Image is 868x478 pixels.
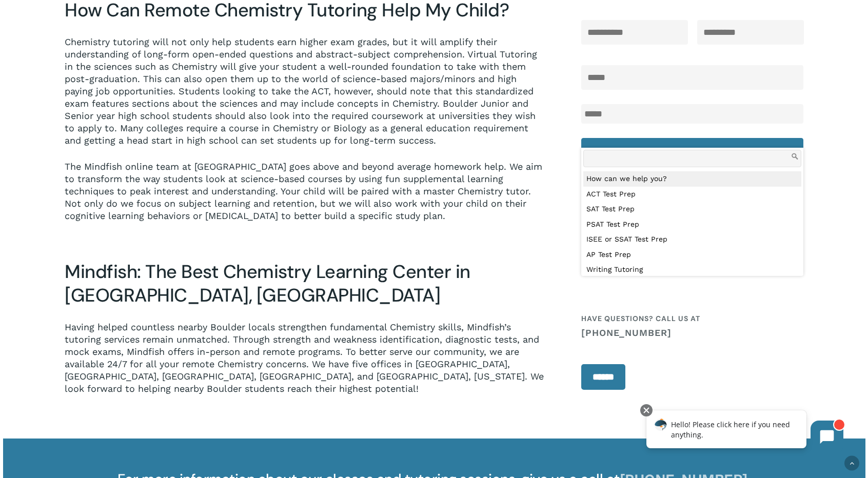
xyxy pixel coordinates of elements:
h4: Have questions? Call us at [581,309,803,338]
li: SAT Test Prep [583,202,801,217]
li: ACT Test Prep [583,187,801,202]
p: Having helped countless nearby Boulder locals strengthen fundamental Chemistry skills, Mindfish’s... [65,321,545,395]
a: [PHONE_NUMBER] [581,328,803,338]
span: How can we help you? [581,138,803,166]
li: ISEE or SSAT Test Prep [583,232,801,247]
li: AP Test Prep [583,247,801,263]
h3: Mindfish: The Best Chemistry Learning Center in [GEOGRAPHIC_DATA], [GEOGRAPHIC_DATA] [65,260,545,307]
strong: [PHONE_NUMBER] [581,327,672,338]
li: How can we help you? [583,171,801,187]
li: PSAT Test Prep [583,217,801,232]
li: Writing Tutoring [583,262,801,277]
span: How can we help you? [582,141,803,163]
iframe: Chatbot [636,402,854,464]
p: The Mindfish online team at [GEOGRAPHIC_DATA] goes above and beyond average homework help. We aim... [65,161,545,222]
p: Chemistry tutoring will not only help students earn higher exam grades, but it will amplify their... [65,36,545,161]
iframe: reCAPTCHA [581,265,737,305]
